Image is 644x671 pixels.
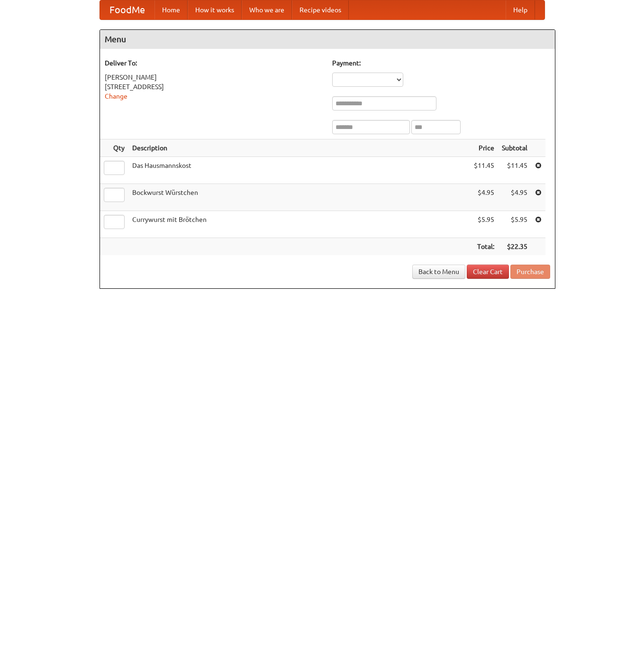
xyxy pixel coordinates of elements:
[128,211,470,238] td: Currywurst mit Brötchen
[242,0,292,19] a: Who we are
[498,211,531,238] td: $5.95
[105,92,127,100] a: Change
[105,58,323,68] h5: Deliver To:
[105,82,323,92] div: [STREET_ADDRESS]
[100,30,555,49] h4: Menu
[498,157,531,184] td: $11.45
[506,0,535,19] a: Help
[470,211,498,238] td: $5.95
[154,0,188,19] a: Home
[470,157,498,184] td: $11.45
[128,157,470,184] td: Das Hausmannskost
[412,265,465,279] a: Back to Menu
[188,0,242,19] a: How it works
[498,184,531,211] td: $4.95
[470,184,498,211] td: $4.95
[105,73,323,82] div: [PERSON_NAME]
[128,139,470,157] th: Description
[128,184,470,211] td: Bockwurst Würstchen
[332,58,550,68] h5: Payment:
[470,139,498,157] th: Price
[498,238,531,256] th: $22.35
[470,238,498,256] th: Total:
[292,0,349,19] a: Recipe videos
[498,139,531,157] th: Subtotal
[100,139,128,157] th: Qty
[467,265,509,279] a: Clear Cart
[510,265,550,279] button: Purchase
[100,0,154,19] a: FoodMe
